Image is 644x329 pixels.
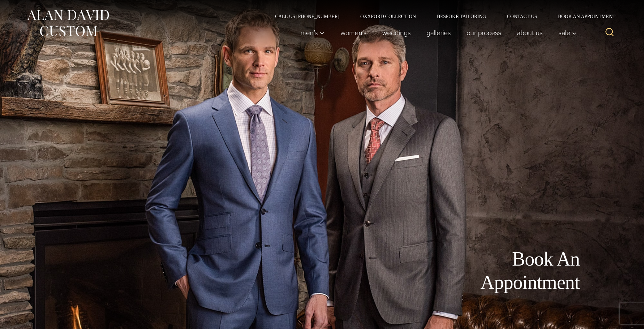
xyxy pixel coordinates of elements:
a: Call Us [PHONE_NUMBER] [265,14,350,19]
a: About Us [509,26,550,40]
a: Galleries [418,26,458,40]
a: Bespoke Tailoring [426,14,496,19]
a: Women’s [332,26,374,40]
a: Contact Us [496,14,548,19]
button: View Search Form [601,24,618,41]
a: Our Process [458,26,509,40]
h1: Book An Appointment [423,247,580,294]
nav: Secondary Navigation [265,14,618,19]
a: weddings [374,26,418,40]
nav: Primary Navigation [292,26,581,40]
span: Men’s [300,29,324,36]
iframe: Opens a widget where you can chat to one of our agents [599,308,637,326]
img: Alan David Custom [26,8,110,39]
span: Sale [558,29,577,36]
a: Oxxford Collection [350,14,426,19]
a: Book an Appointment [548,14,618,19]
